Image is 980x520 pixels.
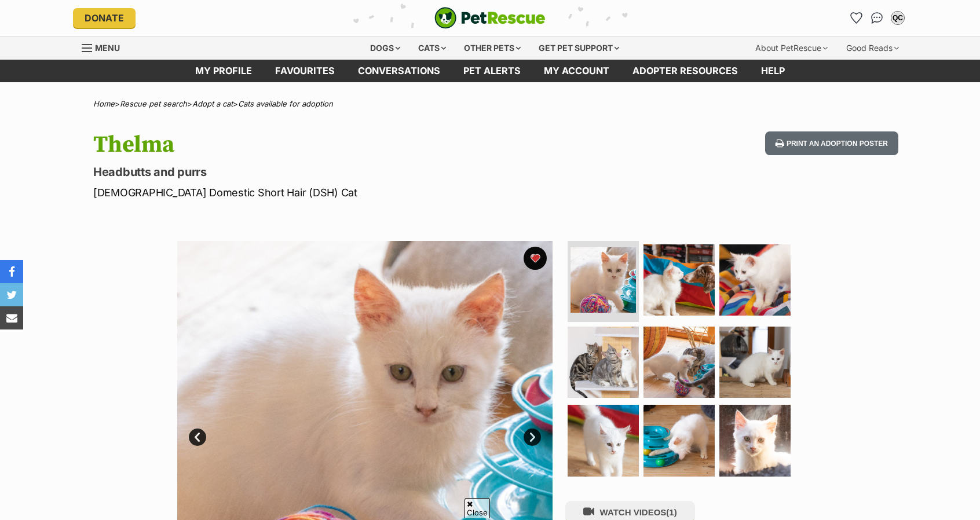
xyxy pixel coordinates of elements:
[643,405,715,476] img: Photo of Thelma
[93,185,583,200] p: [DEMOGRAPHIC_DATA] Domestic Short Hair (DSH) Cat
[666,507,677,517] span: (1)
[621,60,749,82] a: Adopter resources
[868,9,886,27] a: Conversations
[847,9,907,27] ul: Account quick links
[93,131,583,158] h1: Thelma
[749,60,796,82] a: Help
[189,429,206,446] a: Prev
[892,12,904,24] div: QC
[719,405,791,476] img: Photo of Thelma
[120,99,187,108] a: Rescue pet search
[568,327,639,398] img: Photo of Thelma
[765,131,898,155] button: Print an adoption poster
[568,405,639,476] img: Photo of Thelma
[238,99,333,108] a: Cats available for adoption
[434,7,546,29] img: logo-cat-932fe2b9b8326f06289b0f2fb663e598f794de774fb13d1741a6617ecf9a85b4.svg
[73,8,136,28] a: Donate
[362,36,408,60] div: Dogs
[410,36,454,60] div: Cats
[346,60,452,82] a: conversations
[93,164,583,180] p: Headbutts and purrs
[719,327,791,398] img: Photo of Thelma
[82,36,128,57] a: Menu
[747,36,836,60] div: About PetRescue
[465,498,490,518] span: Close
[571,247,636,313] img: Photo of Thelma
[64,100,916,108] div: > > >
[434,7,546,29] a: PetRescue
[719,244,791,316] img: Photo of Thelma
[524,429,541,446] a: Next
[847,9,865,27] a: Favourites
[643,327,715,398] img: Photo of Thelma
[643,244,715,316] img: Photo of Thelma
[456,36,529,60] div: Other pets
[264,60,346,82] a: Favourites
[888,9,907,27] button: My account
[871,12,883,24] img: chat-41dd97257d64d25036548639549fe6c8038ab92f7586957e7f3b1b290dea8141.svg
[524,247,547,270] button: favourite
[532,60,621,82] a: My account
[192,99,233,108] a: Adopt a cat
[95,43,120,53] span: Menu
[184,60,264,82] a: My profile
[531,36,627,60] div: Get pet support
[452,60,532,82] a: Pet alerts
[838,36,907,60] div: Good Reads
[93,99,115,108] a: Home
